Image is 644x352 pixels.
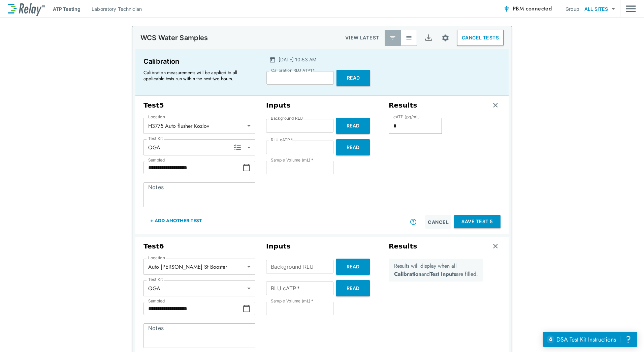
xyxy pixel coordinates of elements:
button: Read [336,139,370,155]
p: Group: [566,5,581,12]
iframe: Resource center [543,332,637,347]
input: Choose date, selected date is Sep 18, 2025 [143,161,243,174]
button: Export [420,30,437,46]
button: PBM connected [501,2,554,16]
img: Remove [492,102,499,109]
button: Site setup [437,29,454,47]
label: Location [148,115,165,119]
div: QGA [143,282,255,295]
h3: Inputs [266,101,378,110]
label: Sampled [148,299,165,303]
p: ATP Testing [53,5,80,12]
p: Calibration [143,56,254,67]
p: [DATE] 10:53 AM [279,56,316,63]
h3: Test 6 [143,242,255,251]
button: CANCEL TESTS [457,30,504,46]
div: QGA [143,141,255,154]
button: Read [336,259,370,275]
label: Sampled [148,158,165,163]
div: Auto [PERSON_NAME] St Booster [143,260,255,273]
h3: Inputs [266,242,378,251]
p: Laboratory Technician [92,5,142,12]
button: Read [336,118,370,134]
img: Latest [389,34,396,41]
label: RLU cATP [271,138,293,142]
img: Remove [492,243,499,250]
span: connected [526,5,552,12]
button: Read [336,70,370,86]
p: Calibration measurements will be applied to all applicable tests run within the next two hours. [143,69,251,82]
label: Sample Volume (mL) [271,299,313,303]
b: Test Inputs [430,270,456,278]
h3: Results [389,242,417,251]
button: Save Test 5 [454,215,501,228]
img: Settings Icon [441,34,450,42]
img: Calender Icon [269,56,276,63]
p: VIEW LATEST [345,34,379,42]
label: Test Kit [148,277,163,282]
h3: Results [389,101,417,110]
p: Results will display when all and are filled. [394,262,478,278]
button: Cancel [425,215,451,229]
label: Location [148,256,165,260]
label: Background RLU [271,116,303,121]
img: Export Icon [424,34,433,42]
img: Drawer Icon [626,2,636,15]
b: Calibration [394,270,421,278]
button: Main menu [626,2,636,15]
div: H3775 Auto flusher Kozlov [143,119,255,133]
label: Test Kit [148,136,163,141]
button: Read [336,280,370,296]
img: View All [406,34,412,41]
label: cATP (pg/mL) [393,115,420,119]
p: WCS Water Samples [140,34,208,42]
h3: Test 5 [143,101,255,110]
img: Connected Icon [503,5,510,12]
img: LuminUltra Relay [8,2,45,16]
input: Choose date, selected date is Sep 18, 2025 [143,302,243,315]
button: + Add Another Test [143,212,208,229]
label: Sample Volume (mL) [271,158,313,163]
label: Calibration RLU ATP1 [271,68,315,73]
span: PBM [513,4,552,13]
